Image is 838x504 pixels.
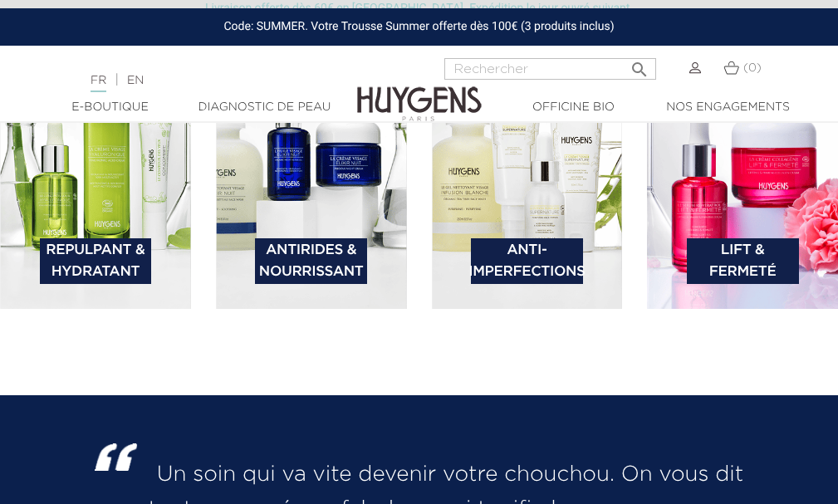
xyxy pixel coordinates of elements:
[432,33,623,309] img: bannière catégorie 3
[743,62,762,74] span: (0)
[216,33,407,309] img: bannière catégorie 2
[357,60,482,124] img: Huygens
[188,99,342,116] a: Diagnostic de peau
[630,55,649,75] i: 
[471,238,583,284] a: Anti-Imperfections
[651,99,806,116] a: Nos engagements
[127,75,144,86] a: EN
[497,99,651,116] a: Officine Bio
[444,58,656,80] input: Rechercher
[687,238,799,284] a: Lift & Fermeté
[255,238,367,284] a: Antirides & Nourrissant
[647,33,838,309] img: bannière catégorie 4
[40,238,152,284] a: Repulpant & Hydratant
[91,75,106,92] a: FR
[82,71,336,91] div: |
[625,53,654,76] button: 
[33,99,188,116] a: E-Boutique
